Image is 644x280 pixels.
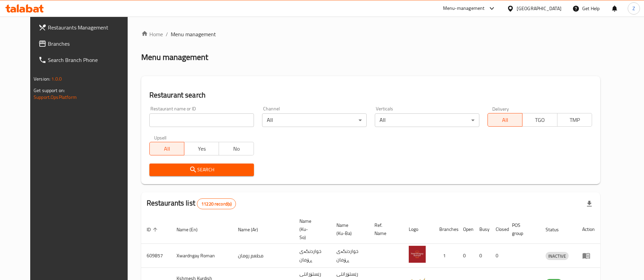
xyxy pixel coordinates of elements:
[48,23,132,31] span: Restaurants Management
[487,113,522,127] button: All
[474,215,490,244] th: Busy
[141,30,163,38] a: Home
[434,215,458,244] th: Branches
[197,201,236,207] span: 11220 record(s)
[434,244,458,268] td: 1
[184,142,219,155] button: Yes
[299,217,323,241] span: Name (Ku-So)
[141,244,171,268] td: 609857
[147,198,236,209] h2: Restaurants list
[262,113,367,127] div: All
[141,30,600,38] nav: breadcrumb
[490,244,507,268] td: 0
[34,86,65,95] span: Get support on:
[187,144,216,154] span: Yes
[577,215,600,244] th: Action
[34,93,77,102] a: Support.OpsPlatform
[546,225,568,234] span: Status
[51,74,62,83] span: 1.0.0
[233,244,294,268] td: مطعم رومان
[409,246,426,263] img: Xwardngay Roman
[374,221,395,237] span: Ref. Name
[33,19,138,36] a: Restaurants Management
[443,4,485,13] div: Menu-management
[546,252,569,260] span: INACTIVE
[560,115,589,125] span: TMP
[375,113,479,127] div: All
[632,5,635,12] span: Z
[33,52,138,68] a: Search Branch Phone
[403,215,434,244] th: Logo
[152,144,182,154] span: All
[512,221,532,237] span: POS group
[238,225,267,234] span: Name (Ar)
[458,215,474,244] th: Open
[155,166,249,174] span: Search
[149,164,254,176] button: Search
[48,40,132,48] span: Branches
[219,142,254,155] button: No
[177,225,206,234] span: Name (En)
[474,244,490,268] td: 0
[582,252,595,260] div: Menu
[147,225,160,234] span: ID
[458,244,474,268] td: 0
[522,113,557,127] button: TGO
[166,30,168,38] li: /
[149,113,254,127] input: Search for restaurant name or ID..
[331,244,369,268] td: خواردنگەی ڕۆمان
[171,244,233,268] td: Xwardngay Roman
[141,52,208,63] h2: Menu management
[517,5,562,12] div: [GEOGRAPHIC_DATA]
[222,144,251,154] span: No
[154,135,167,140] label: Upsell
[294,244,331,268] td: خواردنگەی ڕۆمان
[149,90,592,100] h2: Restaurant search
[34,74,50,83] span: Version:
[33,36,138,52] a: Branches
[149,142,184,155] button: All
[581,196,597,212] div: Export file
[48,56,132,64] span: Search Branch Phone
[491,115,520,125] span: All
[492,106,509,111] label: Delivery
[557,113,592,127] button: TMP
[525,115,554,125] span: TGO
[197,198,236,209] div: Total records count
[336,221,361,237] span: Name (Ku-Ba)
[171,30,216,38] span: Menu management
[490,215,507,244] th: Closed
